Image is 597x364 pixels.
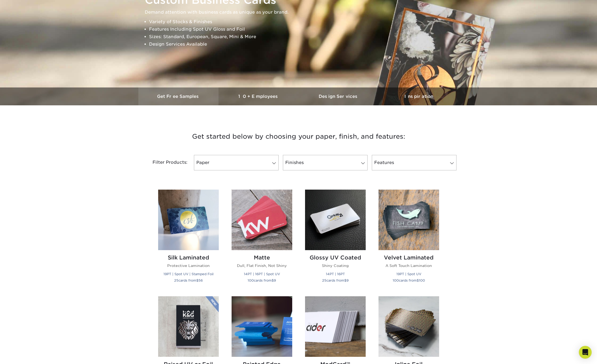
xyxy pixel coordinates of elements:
span: 100 [248,278,254,282]
h3: Get started below by choosing your paper, finish, and features: [142,125,455,149]
span: 9 [274,278,276,282]
span: $ [417,278,419,282]
small: 19PT | Spot UV | Stamped Foil [163,272,213,276]
a: Velvet Laminated Business Cards Velvet Laminated A Soft Touch Lamination 19PT | Spot UV 100cards ... [379,190,439,290]
img: New Product [205,296,219,312]
img: Velvet Laminated Business Cards [379,190,439,250]
p: A Soft Touch Lamination [379,263,439,268]
small: 14PT | 16PT [326,272,345,276]
span: $ [196,278,198,282]
small: cards from [248,278,276,282]
span: $ [272,278,274,282]
li: Features Including Spot UV Gloss and Foil [149,26,457,33]
small: 14PT | 16PT | Spot UV [244,272,280,276]
span: $ [344,278,346,282]
h3: Inspiration [379,94,459,99]
span: 25 [174,278,178,282]
a: Features [372,155,456,170]
small: cards from [174,278,203,282]
div: Open Intercom Messenger [579,346,592,359]
p: Shiny Coating [305,263,366,268]
div: Filter Products: [138,155,192,170]
p: Demand attention with business cards as unique as your brand. [145,9,457,16]
img: Glossy UV Coated Business Cards [305,190,366,250]
h2: Glossy UV Coated [305,254,366,261]
a: 10+ Employees [218,87,299,105]
h2: Matte [232,254,292,261]
p: Dull, Flat Finish, Not Shiny [232,263,292,268]
img: Matte Business Cards [232,190,292,250]
h2: Silk Laminated [158,254,219,261]
small: cards from [322,278,349,282]
h3: Get Free Samples [138,94,218,99]
span: 56 [198,278,203,282]
li: Variety of Stocks & Finishes [149,18,457,26]
small: 19PT | Spot UV [396,272,421,276]
img: Silk Laminated Business Cards [158,190,219,250]
img: Raised UV or Foil Business Cards [158,296,219,357]
a: Paper [194,155,279,170]
a: Get Free Samples [138,87,218,105]
span: 100 [393,278,399,282]
p: Protective Lamination [158,263,219,268]
a: Glossy UV Coated Business Cards Glossy UV Coated Shiny Coating 14PT | 16PT 25cards from$9 [305,190,366,290]
h3: 10+ Employees [218,94,299,99]
a: Matte Business Cards Matte Dull, Flat Finish, Not Shiny 14PT | 16PT | Spot UV 100cards from$9 [232,190,292,290]
img: ModCard™ Business Cards [305,296,366,357]
small: cards from [393,278,425,282]
a: Inspiration [379,87,459,105]
img: Painted Edge Business Cards [232,296,292,357]
li: Design Services Available [149,41,457,48]
h3: Design Services [299,94,379,99]
img: Inline Foil Business Cards [379,296,439,357]
span: 9 [346,278,349,282]
iframe: Google Customer Reviews [1,348,45,362]
a: Finishes [283,155,368,170]
a: Silk Laminated Business Cards Silk Laminated Protective Lamination 19PT | Spot UV | Stamped Foil ... [158,190,219,290]
a: Design Services [299,87,379,105]
span: 25 [322,278,326,282]
h2: Velvet Laminated [379,254,439,261]
li: Sizes: Standard, European, Square, Mini & More [149,33,457,41]
span: 100 [419,278,425,282]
